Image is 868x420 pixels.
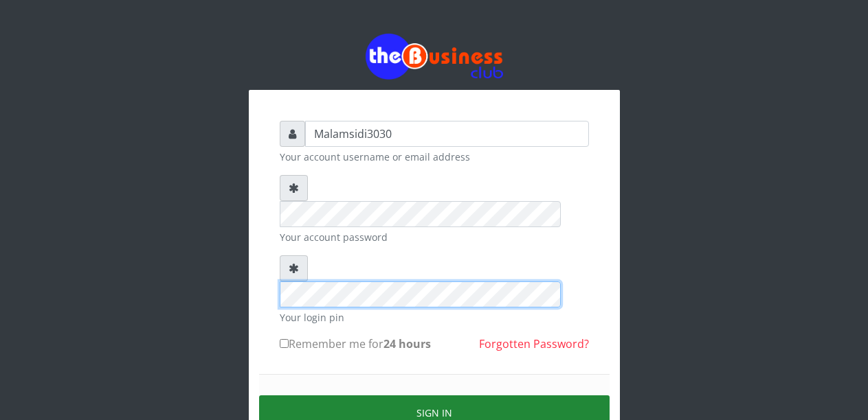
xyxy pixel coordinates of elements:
[383,336,431,351] b: 24 hours
[280,339,289,348] input: Remember me for24 hours
[280,310,589,325] small: Your login pin
[280,336,431,352] label: Remember me for
[479,336,589,351] a: Forgotten Password?
[305,121,589,147] input: Username or email address
[280,230,589,244] small: Your account password
[280,150,589,164] small: Your account username or email address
